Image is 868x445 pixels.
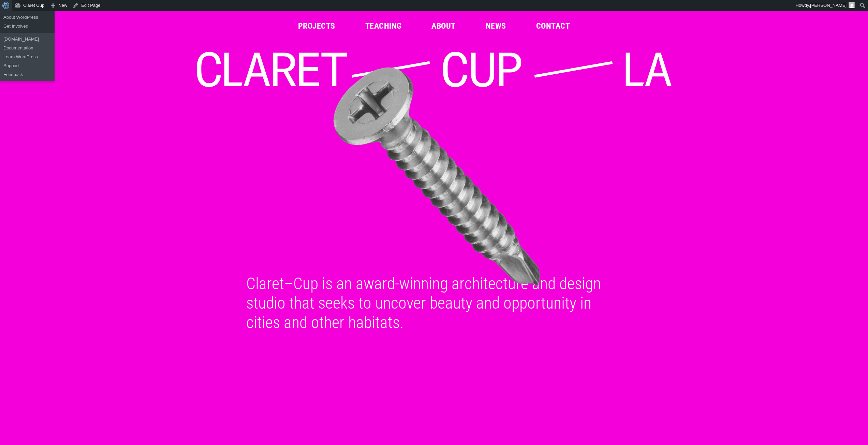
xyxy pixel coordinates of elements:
a: News [486,22,506,30]
span: [PERSON_NAME] [810,3,847,8]
div: Claret–Cup is an award-winning architecture and design studio that seeks to uncover beauty and op... [238,274,630,332]
a: About [431,22,455,30]
a: Projects [298,22,335,30]
nav: Main Menu [298,22,570,30]
a: Teaching [365,22,402,30]
img: Metal Screw [197,65,677,288]
a: Contact [536,22,570,30]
